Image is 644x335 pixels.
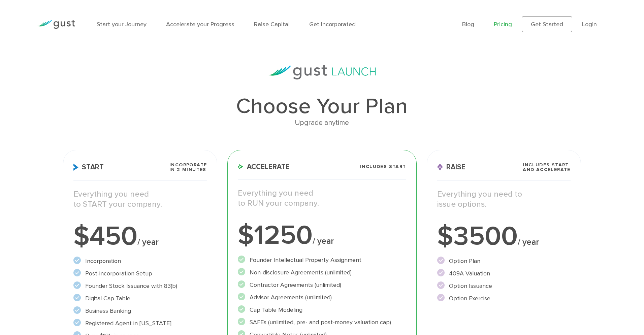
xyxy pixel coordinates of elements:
li: Non-disclosure Agreements (unlimited) [238,268,406,277]
div: Upgrade anytime [63,117,581,129]
img: Gust Logo [37,20,75,29]
a: Accelerate your Progress [166,21,234,28]
span: Includes START [360,164,406,169]
div: $1250 [238,222,406,249]
li: Founder Intellectual Property Assignment [238,256,406,265]
li: Founder Stock Issuance with 83(b) [73,281,207,291]
li: Contractor Agreements (unlimited) [238,280,406,290]
li: Advisor Agreements (unlimited) [238,293,406,302]
a: Get Incorporated [309,21,356,28]
img: Raise Icon [437,164,443,171]
h1: Choose Your Plan [63,96,581,117]
span: Accelerate [238,163,290,170]
a: Start your Journey [97,21,147,28]
img: Start Icon X2 [73,164,78,171]
p: Everything you need to issue options. [437,189,571,209]
li: Option Exercise [437,294,571,303]
span: / year [137,237,159,247]
span: / year [313,236,334,246]
span: Includes START and ACCELERATE [523,163,571,172]
div: $3500 [437,223,571,250]
li: Option Issuance [437,281,571,291]
li: Post-incorporation Setup [73,269,207,278]
div: $450 [73,223,207,250]
span: Incorporate in 2 Minutes [169,163,207,172]
img: gust-launch-logos.svg [268,65,376,79]
a: Get Started [522,16,572,32]
li: 409A Valuation [437,269,571,278]
span: Raise [437,164,465,171]
li: Business Banking [73,306,207,315]
a: Pricing [494,21,512,28]
p: Everything you need to RUN your company. [238,188,406,208]
span: / year [518,237,539,247]
span: Start [73,164,104,171]
li: Option Plan [437,257,571,266]
a: Raise Capital [254,21,290,28]
p: Everything you need to START your company. [73,189,207,209]
li: SAFEs (unlimited, pre- and post-money valuation cap) [238,318,406,327]
a: Login [582,21,597,28]
img: Accelerate Icon [238,164,244,169]
li: Cap Table Modeling [238,305,406,314]
li: Incorporation [73,257,207,266]
li: Digital Cap Table [73,294,207,303]
li: Registered Agent in [US_STATE] [73,319,207,328]
a: Blog [462,21,474,28]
